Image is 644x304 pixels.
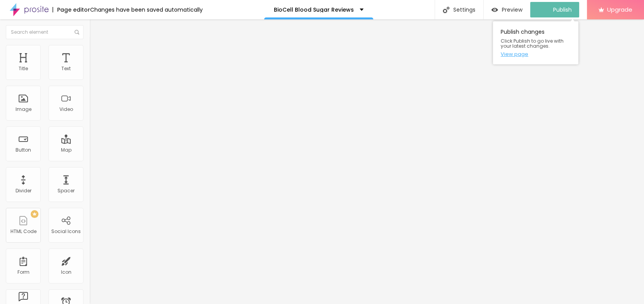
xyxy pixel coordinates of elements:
[484,2,530,17] button: Preview
[607,6,632,13] span: Upgrade
[90,7,203,12] div: Changes have been saved automatically
[6,25,84,39] input: Search element
[51,229,81,234] div: Social Icons
[61,66,71,71] div: Text
[16,147,31,153] div: Button
[19,66,28,71] div: Title
[501,38,571,48] span: Click Publish to go live with your latest changes.
[59,107,73,112] div: Video
[501,52,571,57] a: View page
[443,7,449,13] img: Icone
[491,7,498,13] img: view-1.svg
[17,269,30,275] div: Form
[89,19,644,304] iframe: To enrich screen reader interactions, please activate Accessibility in Grammarly extension settings
[10,229,37,234] div: HTML Code
[52,7,90,12] div: Page editor
[61,269,71,275] div: Icon
[553,7,572,13] span: Publish
[57,188,75,193] div: Spacer
[274,7,354,12] p: BioCell Blood Sugar Reviews
[75,30,79,35] img: Icone
[493,21,578,64] div: Publish changes
[502,7,522,13] span: Preview
[61,147,71,153] div: Map
[530,2,579,17] button: Publish
[16,188,31,193] div: Divider
[16,107,31,112] div: Image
